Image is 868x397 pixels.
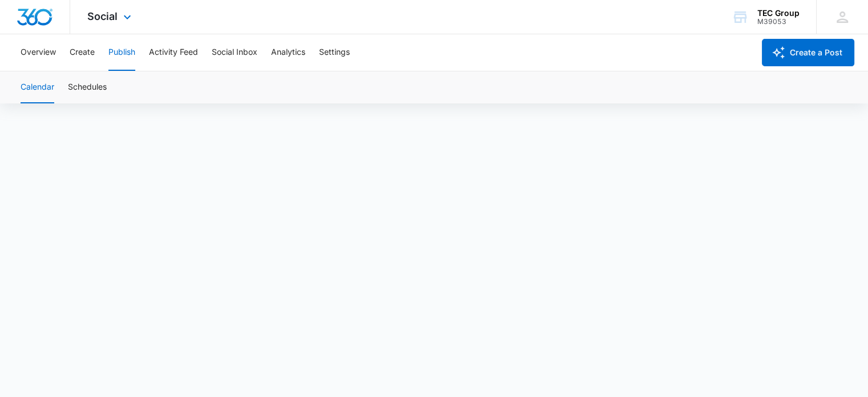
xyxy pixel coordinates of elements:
[212,34,257,71] button: Social Inbox
[271,34,305,71] button: Analytics
[70,34,95,71] button: Create
[149,34,198,71] button: Activity Feed
[757,18,800,26] div: account id
[319,34,350,71] button: Settings
[757,9,800,18] div: account name
[21,71,54,103] button: Calendar
[21,34,56,71] button: Overview
[68,71,107,103] button: Schedules
[108,34,135,71] button: Publish
[762,39,854,66] button: Create a Post
[87,10,118,22] span: Social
